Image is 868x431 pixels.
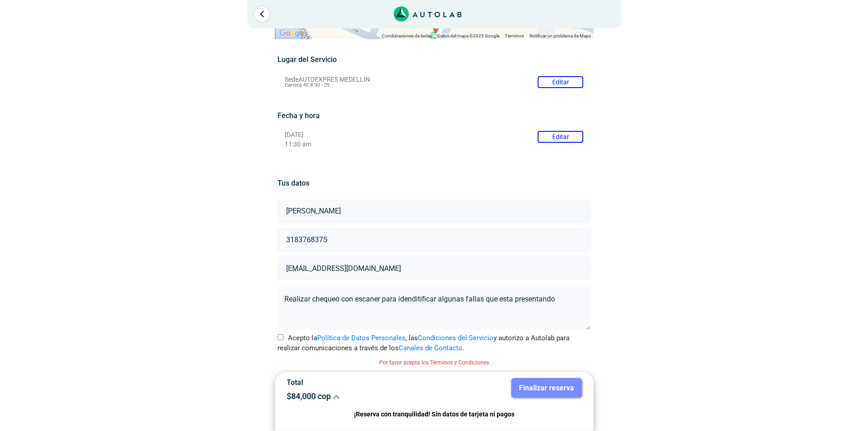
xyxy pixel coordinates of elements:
a: Abre esta zona en Google Maps (se abre en una nueva ventana) [277,27,307,39]
a: Notificar un problema de Maps [529,33,591,38]
button: Finalizar reserva [511,378,582,398]
button: Editar [538,131,583,143]
input: Nombre y apellido [277,200,591,223]
span: a [434,24,437,31]
span: Datos del mapa ©2025 Google [437,33,499,38]
a: Canales de Contacto [399,344,462,352]
input: Correo electrónico [277,257,591,280]
p: ¡Reserva con tranquilidad! Sin datos de tarjeta ni pagos [287,409,582,420]
p: $ 84,000 cop [287,391,427,401]
p: [DATE] [285,131,583,139]
a: Link al sitio de autolab [394,9,462,18]
p: Total [287,378,427,387]
input: Celular [277,228,591,251]
input: Acepto laPolítica de Datos Personales, lasCondiciones del Servicioy autorizo a Autolab para reali... [277,334,283,340]
a: Términos (se abre en una nueva pestaña) [505,33,524,38]
h5: Lugar del Servicio [277,55,591,64]
button: Combinaciones de teclas [382,33,432,39]
small: Por favor acepta los Términos y Condiciones [379,359,489,366]
a: Política de Datos Personales [317,334,406,342]
h5: Tus datos [277,179,591,187]
h5: Fecha y hora [277,111,591,120]
a: Condiciones del Servicio [418,334,493,342]
a: Ir al paso anterior [255,7,269,21]
p: 11:30 am [285,140,583,148]
label: Acepto la , las y autorizo a Autolab para realizar comunicaciones a través de los . [277,333,591,353]
img: Google [277,27,307,39]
